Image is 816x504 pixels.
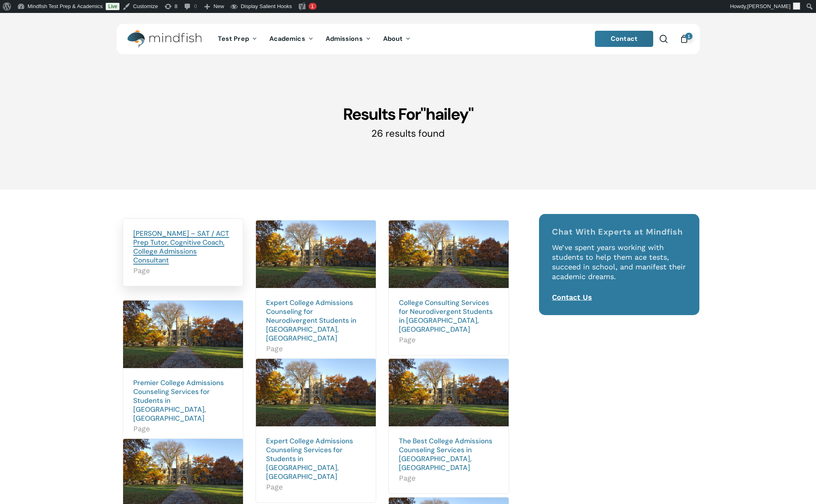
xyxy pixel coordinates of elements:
[552,227,687,237] h4: Chat With Experts at Mindfish
[371,127,445,140] span: 26 results found
[747,3,790,9] span: [PERSON_NAME]
[399,473,499,483] span: Page
[266,298,356,343] a: Expert College Admissions Counseling for Neurodivergent Students in [GEOGRAPHIC_DATA], [GEOGRAPHI...
[133,424,233,434] span: Page
[266,482,366,492] span: Page
[326,34,363,43] span: Admissions
[389,359,509,426] img: University,Of,Michigan
[133,229,229,265] a: [PERSON_NAME] – SAT / ACT Prep Tutor, Cognitive Coach, College Admissions Consultant
[552,243,687,292] p: We’ve spent years working with students to help them ace tests, succeed in school, and manifest t...
[269,34,305,43] span: Academics
[117,24,700,54] header: Main Menu
[133,378,224,423] a: Premier College Admissions Counseling Services for Students in [GEOGRAPHIC_DATA], [GEOGRAPHIC_DATA]
[320,36,377,42] a: Admissions
[263,36,320,42] a: Academics
[218,34,249,43] span: Test Prep
[212,24,417,54] nav: Main Menu
[311,3,314,9] span: 1
[399,436,492,472] a: The Best College Admissions Counseling Services in [GEOGRAPHIC_DATA], [GEOGRAPHIC_DATA]
[256,220,376,288] img: University,Of,Michigan
[133,266,233,275] span: Page
[383,34,403,43] span: About
[266,436,353,481] a: Expert College Admissions Counseling Services for Students in [GEOGRAPHIC_DATA], [GEOGRAPHIC_DATA]
[685,33,692,40] span: 1
[106,3,119,10] a: Live
[611,34,637,43] span: Contact
[389,220,509,288] img: University,Of,Michigan
[595,31,653,47] a: Contact
[399,298,493,334] a: College Consulting Services for Neurodivergent Students in [GEOGRAPHIC_DATA], [GEOGRAPHIC_DATA]
[266,344,366,354] span: Page
[420,104,473,125] span: "hailey"
[763,451,805,493] iframe: Chatbot
[123,301,243,368] img: University,Of,Michigan
[377,36,417,42] a: About
[117,104,700,124] h1: Results For
[212,36,263,42] a: Test Prep
[256,359,376,426] img: University,Of,Michigan
[399,335,499,345] span: Page
[552,293,592,301] a: Contact Us
[680,34,689,43] a: Cart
